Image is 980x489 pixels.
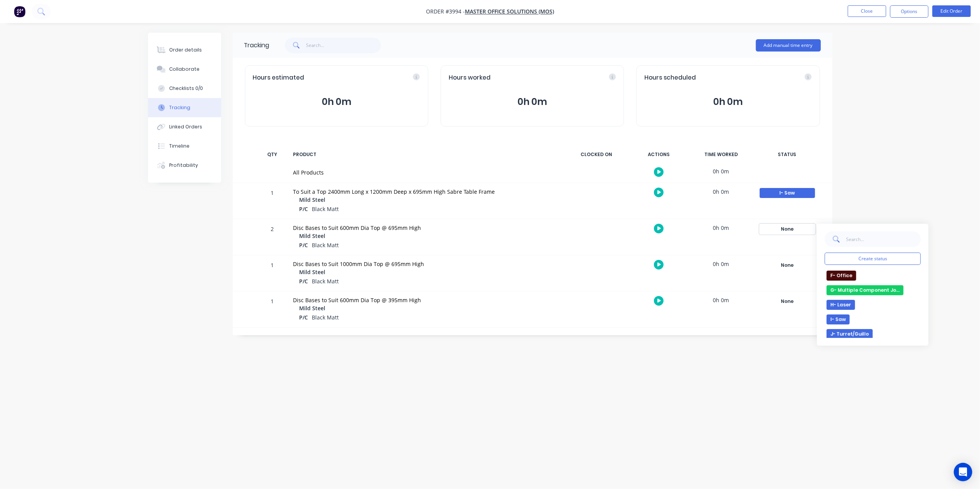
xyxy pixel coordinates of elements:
button: G- Multiple Component Jobs In Production [827,285,903,295]
button: Checklists 0/0 [148,79,221,98]
button: I- Saw [827,314,850,324]
span: Mild Steel [299,268,326,276]
button: None [759,296,815,307]
span: Mild Steel [299,196,326,204]
span: P/C [299,277,308,285]
button: H- Laser [827,300,855,310]
div: Open Intercom Messenger [954,463,972,481]
button: None [759,260,815,271]
button: Create status [825,253,921,265]
button: Edit Order [932,5,971,17]
div: Profitability [169,162,198,169]
div: 0h 0m [692,183,750,200]
button: Order details [148,40,221,60]
div: Timeline [169,143,190,150]
div: 0h 0m [692,255,750,273]
div: Tracking [244,41,270,50]
button: F- Office [827,271,856,281]
span: Hours scheduled [644,73,696,82]
button: Tracking [148,98,221,117]
div: None [760,296,815,306]
button: Options [890,5,928,18]
div: 2 [261,220,284,255]
div: Checklists 0/0 [169,85,203,92]
div: To Suit a Top 2400mm Long x 1200mm Deep x 695mm High Sabre Table Frame [293,188,559,196]
span: Black Matt [312,314,339,321]
div: STATUS [755,146,820,163]
button: Linked Orders [148,117,221,136]
span: Hours estimated [253,73,304,82]
button: Close [848,5,886,17]
button: 0h 0m [644,95,812,109]
div: 0h 0m [692,291,750,309]
button: J- Turret/Guillo [827,329,873,339]
div: Order details [169,47,202,53]
span: Black Matt [312,205,339,213]
input: Search... [306,38,381,53]
div: ACTIONS [630,146,688,163]
div: All Products [293,168,559,176]
span: P/C [299,205,308,213]
div: 0h 0m [692,163,750,180]
div: I- Saw [760,188,815,198]
div: 1 [261,256,284,291]
div: Linked Orders [169,123,202,130]
span: Mild Steel [299,232,326,240]
div: Disc Bases to Suit 1000mm Dia Top @ 695mm High [293,260,559,268]
button: Collaborate [148,60,221,79]
div: Disc Bases to Suit 600mm Dia Top @ 395mm High [293,296,559,304]
a: Master Office Solutions (MOS) [465,8,554,15]
button: Add manual time entry [756,39,821,52]
div: None [760,224,815,234]
span: Mild Steel [299,304,326,312]
div: Disc Bases to Suit 600mm Dia Top @ 695mm High [293,224,559,232]
div: QTY [261,146,284,163]
div: 0h 0m [692,219,750,236]
button: 0h 0m [253,95,420,109]
img: Factory [14,6,25,17]
span: Black Matt [312,241,339,249]
span: P/C [299,313,308,321]
span: P/C [299,241,308,249]
div: Collaborate [169,66,200,73]
div: CLOCKED ON [568,146,626,163]
input: Search... [846,231,921,247]
button: None [759,224,815,235]
div: PRODUCT [289,146,563,163]
div: None [760,260,815,270]
span: Order #3994 - [426,8,465,15]
button: 0h 0m [449,95,616,109]
button: Timeline [148,136,221,156]
div: 1 [261,184,284,219]
span: Black Matt [312,278,339,285]
div: TIME WORKED [692,146,750,163]
div: 1 [261,293,284,327]
button: Profitability [148,156,221,175]
span: Hours worked [449,73,491,82]
button: I- Saw [759,188,815,198]
div: Tracking [169,104,190,111]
